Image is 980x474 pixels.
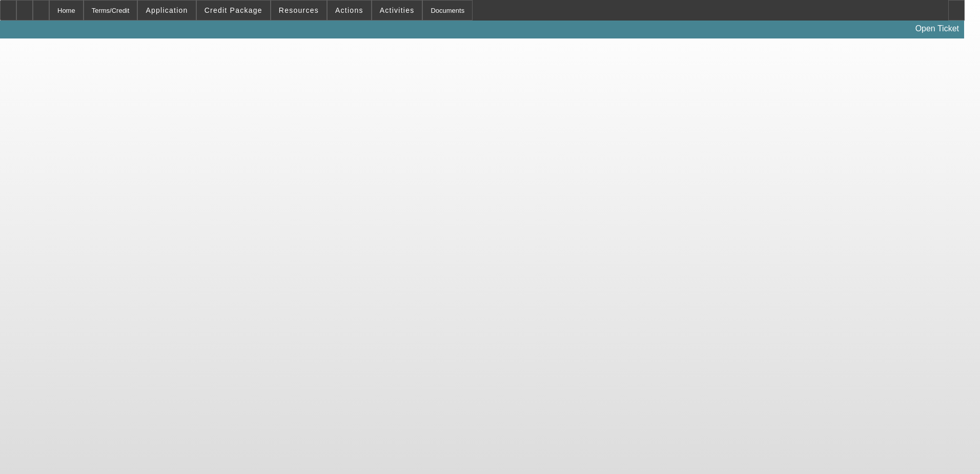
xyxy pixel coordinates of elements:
button: Resources [271,1,326,20]
button: Application [138,1,195,20]
a: Open Ticket [911,20,963,37]
span: Resources [279,6,319,14]
button: Actions [328,1,371,20]
button: Activities [372,1,422,20]
span: Application [146,6,188,14]
span: Activities [380,6,415,14]
button: Credit Package [197,1,270,20]
span: Credit Package [205,6,262,14]
span: Actions [335,6,363,14]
